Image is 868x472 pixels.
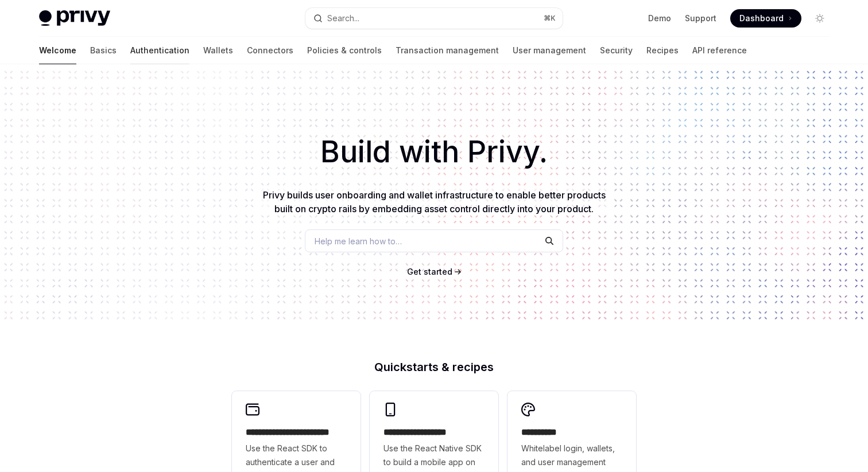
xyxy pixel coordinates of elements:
[544,14,556,23] span: ⌘ K
[739,13,784,24] span: Dashboard
[692,37,747,64] a: API reference
[685,13,716,24] a: Support
[648,13,671,24] a: Demo
[396,37,499,64] a: Transaction management
[600,37,633,64] a: Security
[39,10,110,26] img: light logo
[307,37,382,64] a: Policies & controls
[39,37,76,64] a: Welcome
[407,267,452,276] span: Get started
[18,130,850,174] h1: Build with Privy.
[263,189,606,214] span: Privy builds user onboarding and wallet infrastructure to enable better products built on crypto ...
[407,266,452,278] a: Get started
[90,37,117,64] a: Basics
[730,9,801,28] a: Dashboard
[327,11,359,25] div: Search...
[232,361,636,373] h2: Quickstarts & recipes
[646,37,679,64] a: Recipes
[305,8,563,29] button: Search...⌘K
[315,235,402,247] span: Help me learn how to…
[247,37,293,64] a: Connectors
[513,37,586,64] a: User management
[130,37,189,64] a: Authentication
[203,37,233,64] a: Wallets
[811,9,829,28] button: Toggle dark mode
